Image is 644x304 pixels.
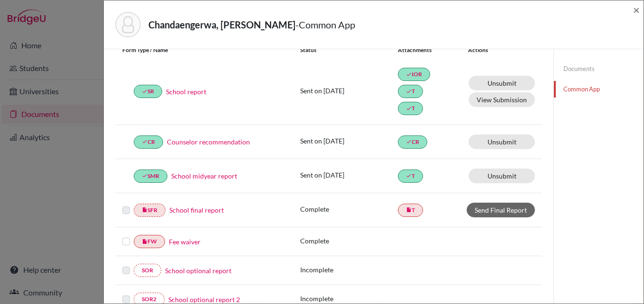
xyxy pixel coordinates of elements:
div: Status [300,46,398,54]
div: Form Type / Name [115,46,293,54]
i: insert_drive_file [142,207,147,213]
span: × [633,3,640,17]
a: School final report [169,205,224,215]
i: done [406,139,412,144]
p: Incomplete [300,265,398,275]
a: Send Final Report [467,203,535,217]
a: doneSR [134,85,162,98]
p: Sent on [DATE] [300,136,398,146]
button: View Submission [469,92,535,107]
button: Close [633,4,640,16]
a: Unsubmit [469,76,535,90]
i: done [406,106,412,111]
i: done [406,72,412,77]
a: doneT [398,170,423,183]
a: School report [166,87,206,97]
div: Actions [457,46,515,54]
i: done [142,173,147,179]
a: insert_drive_fileFW [134,235,165,248]
a: doneT [398,102,423,115]
i: insert_drive_file [406,207,412,213]
i: done [142,139,147,144]
p: Incomplete [300,294,398,304]
i: insert_drive_file [142,239,147,244]
i: done [406,173,412,179]
a: Unsubmit [469,169,535,183]
p: Sent on [DATE] [300,170,398,180]
a: doneCR [398,135,427,149]
a: Fee waiver [169,237,201,247]
a: doneIOR [398,68,430,81]
a: Documents [554,61,644,77]
p: Sent on [DATE] [300,86,398,96]
i: done [406,89,412,94]
a: Counselor recommendation [167,137,250,147]
div: Attachments [398,46,457,54]
p: Complete [300,204,398,214]
a: doneCR [134,135,163,149]
a: School midyear report [171,171,237,181]
i: done [142,89,147,94]
a: doneT [398,85,423,98]
a: insert_drive_fileT [398,204,423,217]
a: doneSMR [134,170,167,183]
a: Unsubmit [469,134,535,149]
a: SOR [134,264,161,277]
p: Complete [300,236,398,246]
strong: Chandaengerwa, [PERSON_NAME] [148,19,295,30]
span: - Common App [295,19,355,30]
a: insert_drive_fileSFR [134,204,166,217]
a: Common App [554,81,644,98]
a: School optional report [165,266,231,276]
